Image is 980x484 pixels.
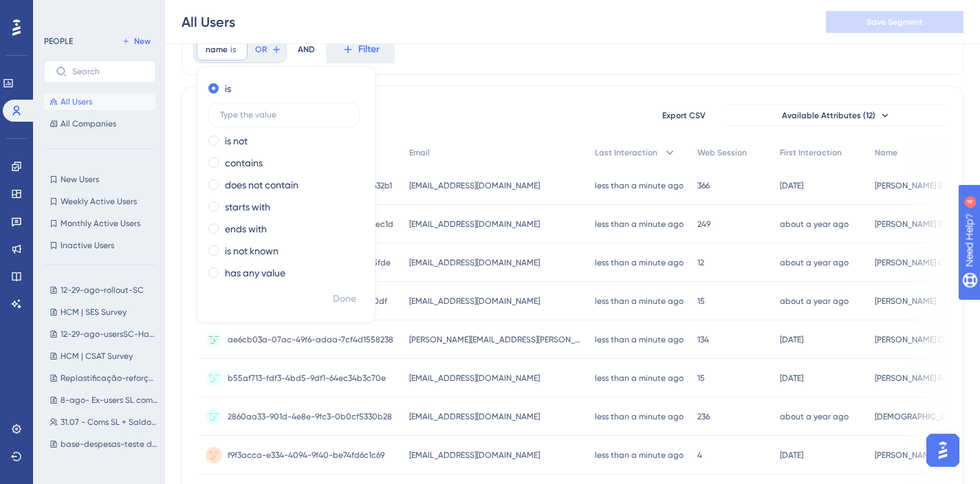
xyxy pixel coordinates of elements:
span: [PERSON_NAME] [875,296,936,307]
button: Replastificação-reforço-13-ago [44,370,164,386]
span: HCM | SES Survey [61,307,127,318]
span: All Companies [61,118,116,129]
button: Filter [326,36,395,63]
span: 15 [697,296,705,307]
span: Weekly Active Users [61,196,137,207]
span: [EMAIL_ADDRESS][DOMAIN_NAME] [409,219,540,230]
span: Filter [358,41,380,58]
input: Type the value [220,110,348,120]
span: 12-29-ago-usersSC-Habilitado [61,329,158,340]
button: Save Segment [826,11,963,33]
button: 12-29-ago-rollout-SC [44,282,164,298]
label: starts with [225,199,270,215]
span: Monthly Active Users [61,218,140,229]
span: First Interaction [780,147,842,158]
span: 15 [697,373,705,384]
button: OR [253,38,283,60]
button: All Companies [44,115,155,132]
time: less than a minute ago [595,181,684,190]
button: HCM | CSAT Survey [44,348,164,364]
span: Done [333,291,356,307]
time: less than a minute ago [595,296,684,306]
span: 134 [697,334,709,345]
div: All Users [182,12,235,32]
time: less than a minute ago [595,219,684,229]
label: ends with [225,221,267,237]
span: Email [409,147,430,158]
time: about a year ago [780,219,849,229]
button: 12-29-ago-usersSC-Habilitado [44,326,164,342]
time: [DATE] [780,181,803,190]
time: less than a minute ago [595,335,684,344]
button: Monthly Active Users [44,215,155,232]
button: Done [325,287,364,311]
span: 236 [697,411,710,422]
span: 366 [697,180,710,191]
label: is [225,80,231,97]
span: [EMAIL_ADDRESS][DOMAIN_NAME] [409,296,540,307]
span: is [230,44,236,55]
span: [EMAIL_ADDRESS][DOMAIN_NAME] [409,373,540,384]
span: 12-29-ago-rollout-SC [61,285,144,296]
span: 4 [697,450,702,461]
span: 8-ago- Ex-users SL com SC habilitado [61,395,158,406]
span: Inactive Users [61,240,114,251]
button: Inactive Users [44,237,155,254]
label: is not [225,133,248,149]
time: [DATE] [780,450,803,460]
span: 249 [697,219,710,230]
span: [EMAIL_ADDRESS][DOMAIN_NAME] [409,411,540,422]
time: about a year ago [780,296,849,306]
label: has any value [225,265,285,281]
span: [EMAIL_ADDRESS][DOMAIN_NAME] [409,450,540,461]
button: base-despesas-teste de usabilidade [44,436,164,452]
time: less than a minute ago [595,373,684,383]
time: [DATE] [780,335,803,344]
time: less than a minute ago [595,258,684,267]
button: HCM | SES Survey [44,304,164,320]
div: AND [298,36,315,63]
label: contains [225,155,263,171]
span: Name [875,147,897,158]
span: base-despesas-teste de usabilidade [61,439,158,450]
button: New [117,33,155,49]
span: OR [255,44,267,55]
span: [EMAIL_ADDRESS][DOMAIN_NAME] [409,257,540,268]
span: Need Help? [32,3,86,20]
button: 8-ago- Ex-users SL com SC habilitado [44,392,164,408]
span: b55af713-fdf3-4bd5-9df1-64ec34b3c70e [228,373,386,384]
button: Export CSV [649,104,718,126]
span: Export CSV [662,110,706,121]
button: Weekly Active Users [44,193,155,210]
span: name [206,44,228,55]
button: All Users [44,93,155,110]
button: New Users [44,171,155,188]
span: Save Segment [867,16,923,27]
button: Available Attributes (12) [726,104,946,126]
span: f9f3acca-e334-4094-9f40-be74fd6c1c69 [228,450,384,461]
span: All Users [61,96,92,107]
span: Replastificação-reforço-13-ago [61,373,158,384]
input: Search [72,67,144,76]
button: 31.07 - Coms SL + Saldo Caju [44,414,164,430]
span: HCM | CSAT Survey [61,351,133,362]
label: does not contain [225,177,298,193]
span: Last Interaction [595,147,657,158]
iframe: UserGuiding AI Assistant Launcher [922,430,963,471]
span: [PERSON_NAME][EMAIL_ADDRESS][PERSON_NAME][DOMAIN_NAME] [409,334,581,345]
div: PEOPLE [44,36,73,47]
span: 12 [697,257,704,268]
time: less than a minute ago [595,412,684,421]
span: 2860aa33-901d-4e8e-9fc3-0b0cf5330b28 [228,411,392,422]
time: about a year ago [780,258,849,267]
div: 4 [96,7,100,18]
span: ae6cb03a-07ac-49f6-adaa-7cf4d1558238 [228,334,393,345]
span: [EMAIL_ADDRESS][DOMAIN_NAME] [409,180,540,191]
span: New Users [61,174,99,185]
label: is not known [225,243,279,259]
span: Web Session [697,147,747,158]
span: New [134,36,151,47]
time: less than a minute ago [595,450,684,460]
